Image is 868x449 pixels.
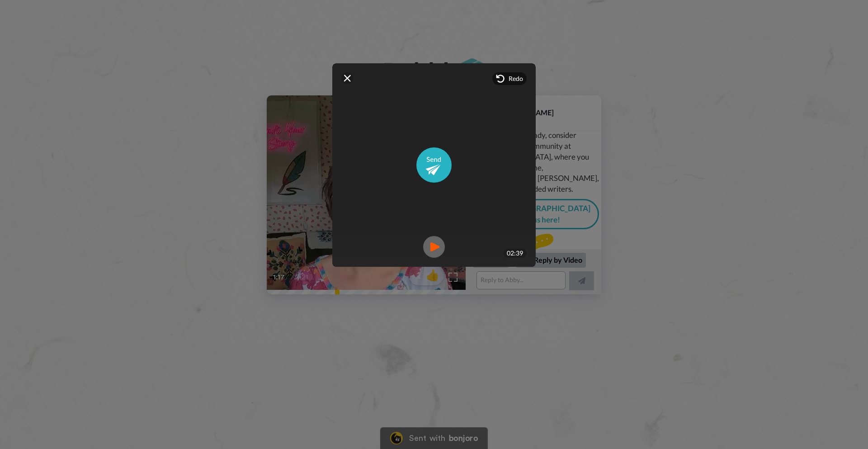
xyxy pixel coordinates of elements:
[509,74,523,83] span: Redo
[503,249,527,258] div: 02:39
[344,75,351,82] img: ic_close.svg
[423,236,445,258] img: ic_record_play.svg
[416,147,452,183] img: ic_send_video.svg
[492,72,527,85] div: Redo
